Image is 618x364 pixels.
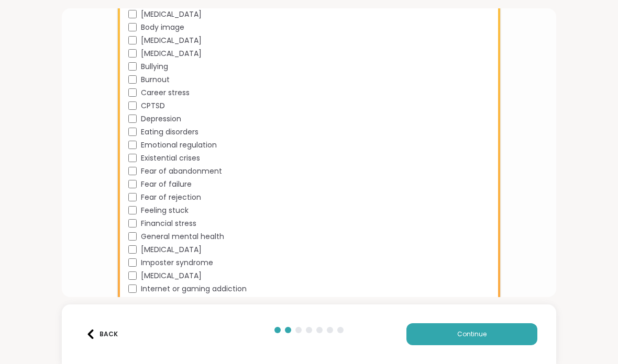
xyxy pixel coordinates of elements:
[141,9,202,20] span: [MEDICAL_DATA]
[86,329,118,339] div: Back
[141,140,217,151] span: Emotional regulation
[141,179,192,190] span: Fear of failure
[141,113,181,124] span: Depression
[141,283,247,294] span: Internet or gaming addiction
[406,323,537,345] button: Continue
[81,323,123,345] button: Back
[141,22,184,33] span: Body image
[141,192,201,203] span: Fear of rejection
[141,270,202,281] span: [MEDICAL_DATA]
[141,74,170,85] span: Burnout
[141,153,200,164] span: Existential crises
[141,244,202,255] span: [MEDICAL_DATA]
[141,257,213,268] span: Imposter syndrome
[141,297,209,308] span: Lack of motivation
[141,218,196,229] span: Financial stress
[141,35,202,46] span: [MEDICAL_DATA]
[141,205,189,216] span: Feeling stuck
[141,61,168,72] span: Bullying
[141,48,202,59] span: [MEDICAL_DATA]
[141,231,224,242] span: General mental health
[141,127,198,138] span: Eating disorders
[141,166,222,177] span: Fear of abandonment
[141,87,190,98] span: Career stress
[457,329,487,339] span: Continue
[141,100,165,111] span: CPTSD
